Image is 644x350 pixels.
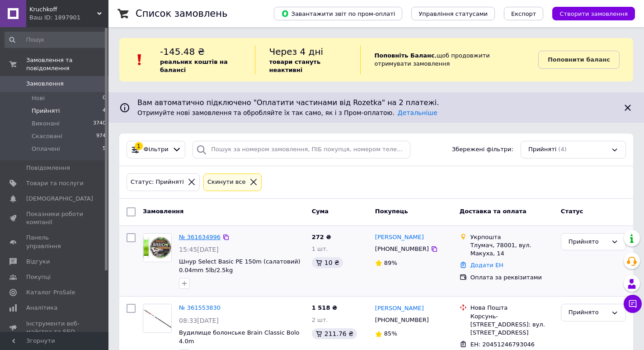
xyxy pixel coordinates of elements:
div: Нова Пошта [470,304,554,312]
span: Скасовані [32,132,62,140]
span: 2 шт. [312,316,328,323]
span: (4) [558,146,566,153]
span: Відгуки [26,258,50,266]
b: товари стануть неактивні [269,58,320,73]
a: Фото товару [143,233,172,262]
div: Ваш ID: 1897901 [29,14,108,22]
div: Укрпошта [470,233,554,241]
span: Панель управління [26,234,84,250]
h1: Список замовлень [136,8,227,19]
span: Експорт [511,10,536,17]
div: 211.76 ₴ [312,328,357,339]
input: Пошук за номером замовлення, ПІБ покупця, номером телефону, Email, номером накладної [193,141,410,158]
b: Поповніть Баланс [374,52,434,59]
button: Завантажити звіт по пром-оплаті [274,7,402,20]
span: Прийняті [528,145,556,154]
a: Фото товару [143,304,172,333]
span: Управління статусами [418,10,488,17]
div: Прийнято [569,237,607,247]
span: Замовлення [143,208,183,215]
span: [DEMOGRAPHIC_DATA] [26,195,93,203]
span: ЕН: 20451246793046 [470,341,535,348]
span: Інструменти веб-майстра та SEO [26,320,84,336]
a: Поповнити баланс [538,51,620,69]
span: Через 4 дні [269,46,323,57]
span: Прийняті [32,107,60,115]
img: Фото товару [143,234,171,262]
span: Доставка та оплата [460,208,526,215]
span: Виконані [32,120,60,128]
div: Статус: Прийняті [129,177,186,187]
span: Вам автоматично підключено "Оплатити частинами від Rozetka" на 2 платежі. [137,98,615,108]
div: Корсунь-[STREET_ADDRESS]: вул. [STREET_ADDRESS] [470,312,554,337]
span: Завантажити звіт по пром-оплаті [281,10,395,18]
span: Повідомлення [26,164,70,172]
b: Поповнити баланс [548,56,610,63]
div: 10 ₴ [312,257,343,268]
button: Чат з покупцем [624,295,642,313]
div: Тлумач, 78001, вул. Макуха, 14 [470,241,554,258]
span: Каталог ProSale [26,288,75,297]
span: 1 518 ₴ [312,304,337,311]
span: 3740 [93,120,106,128]
a: Шнур Select Basic PE 150m (салатовий) 0.04mm 5lb/2.5kg [179,258,301,273]
div: Прийнято [569,308,607,317]
span: -145.48 ₴ [160,46,205,57]
div: [PHONE_NUMBER] [373,243,431,255]
span: Kruchkoff [29,5,97,14]
a: [PERSON_NAME] [375,233,424,242]
span: Cума [312,208,329,215]
span: Замовлення та повідомлення [26,56,108,72]
span: Показники роботи компанії [26,210,84,226]
div: 1 [135,142,143,150]
div: , щоб продовжити отримувати замовлення [360,45,538,74]
a: Вудилище болонське Brain Classic Bolo 4.0m [179,329,299,345]
img: :exclamation: [133,53,146,67]
a: Додати ЕН [470,262,503,268]
span: Збережені фільтри: [452,145,513,154]
span: Створити замовлення [559,10,628,17]
span: Аналітика [26,304,57,312]
button: Створити замовлення [552,7,635,20]
span: 4 [103,107,106,115]
span: 974 [96,132,106,140]
span: Замовлення [26,80,64,88]
span: Оплачені [32,145,60,153]
span: Фільтри [144,145,169,154]
div: Оплата за реквізитами [470,273,554,282]
span: Покупці [26,273,51,281]
span: 89% [384,259,397,266]
span: Нові [32,94,45,102]
span: 08:33[DATE] [179,317,219,324]
span: Статус [561,208,583,215]
button: Експорт [504,7,544,20]
b: реальних коштів на балансі [160,58,228,73]
span: Отримуйте нові замовлення та обробляйте їх так само, як і з Пром-оплатою. [137,109,437,116]
a: № 361553830 [179,304,221,311]
span: 5 [103,145,106,153]
span: 272 ₴ [312,234,331,240]
img: Фото товару [143,309,171,328]
span: 1 шт. [312,245,328,252]
a: Створити замовлення [543,10,635,17]
span: Товари та послуги [26,179,84,187]
span: 15:45[DATE] [179,246,219,253]
span: 0 [103,94,106,102]
input: Пошук [5,32,107,48]
div: [PHONE_NUMBER] [373,314,431,326]
a: Детальніше [398,109,437,116]
a: [PERSON_NAME] [375,304,424,313]
button: Управління статусами [411,7,495,20]
span: Покупець [375,208,408,215]
span: 85% [384,330,397,337]
div: Cкинути все [206,177,248,187]
a: № 361634996 [179,234,221,240]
